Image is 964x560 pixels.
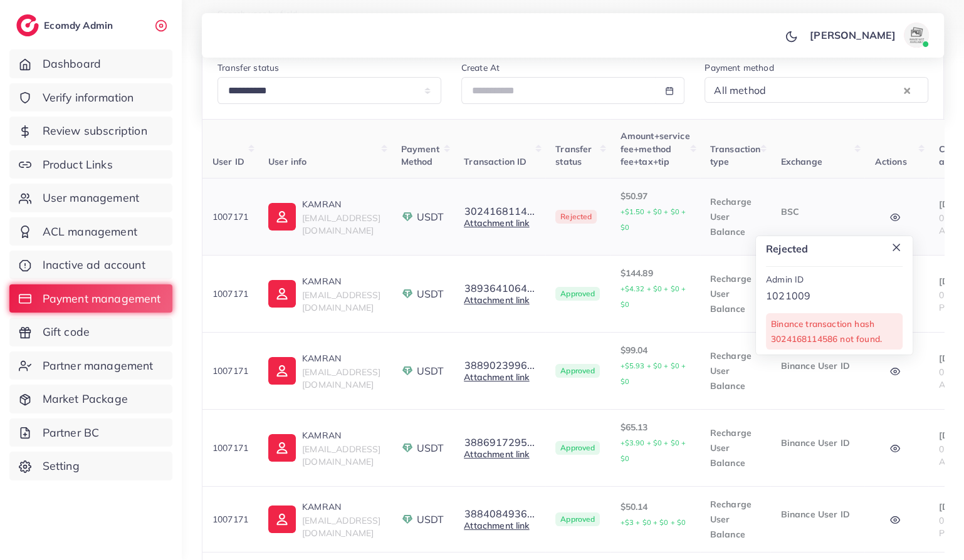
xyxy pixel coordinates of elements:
a: Verify information [9,83,172,112]
p: KAMRAN [302,197,380,212]
span: Partner management [43,358,154,374]
a: Partner management [9,351,172,380]
span: USDT [417,287,444,301]
input: Search for option [770,80,901,100]
span: Approved [555,287,600,301]
span: Approved [555,364,600,378]
img: ic-user-info.36bf1079.svg [268,203,296,231]
img: logo [16,14,39,36]
span: Verify information [43,90,134,106]
a: ACL management [9,217,172,246]
span: User management [43,190,139,206]
span: [EMAIL_ADDRESS][DOMAIN_NAME] [302,289,380,313]
button: Clear Selected [904,83,910,97]
span: Gift code [43,324,90,340]
span: Approved [555,512,600,526]
a: Review subscription [9,117,172,145]
p: Recharge User Balance [710,348,761,393]
img: payment [401,365,414,377]
span: Review subscription [43,123,147,139]
button: 3893641064... [464,283,535,294]
button: 3024168114... [464,205,535,217]
span: Inactive ad account [43,257,145,273]
p: 1021009 [766,288,903,303]
p: Binance User ID [780,435,854,450]
span: Dashboard [43,56,101,72]
label: Payment method [705,61,773,74]
span: 05:40 AM [938,366,961,390]
span: USDT [417,441,444,455]
span: Amount+service fee+method fee+tax+tip [620,130,689,167]
span: Payment Method [401,143,439,167]
span: Setting [43,458,80,474]
a: Attachment link [464,371,529,383]
p: Binance User ID [780,507,854,522]
span: Approved [555,441,600,455]
span: [EMAIL_ADDRESS][DOMAIN_NAME] [302,443,380,467]
img: payment [401,210,414,223]
a: Attachment link [464,217,529,229]
a: Product Links [9,150,172,179]
a: Inactive ad account [9,251,172,279]
label: Transfer status [217,61,279,74]
span: Transaction type [710,143,761,167]
img: ic-user-info.36bf1079.svg [268,506,296,533]
span: [EMAIL_ADDRESS][DOMAIN_NAME] [302,515,380,539]
a: logoEcomdy Admin [16,14,116,36]
small: +$3 + $0 + $0 + $0 [620,518,686,527]
p: rejected [766,241,903,256]
p: 1007171 [212,363,248,378]
a: Gift code [9,318,172,346]
span: 01:49 PM [938,515,961,539]
p: $99.04 [620,343,689,389]
small: +$3.90 + $0 + $0 + $0 [620,438,686,463]
a: Setting [9,452,172,480]
button: 3889023996... [464,360,535,371]
span: Product Links [43,157,113,173]
span: 02:39 AM [938,212,961,236]
span: [EMAIL_ADDRESS][DOMAIN_NAME] [302,366,380,390]
p: $50.14 [620,499,689,530]
label: Admin ID [766,273,804,286]
p: 1007171 [212,209,248,224]
span: Actions [874,156,906,167]
p: Binance User ID [780,358,854,373]
span: 05:25 PM [938,289,961,313]
a: Attachment link [464,520,529,531]
span: Transfer status [555,143,592,167]
img: payment [401,513,414,526]
label: Create At [461,61,500,74]
span: USDT [417,364,444,378]
span: User info [268,156,306,167]
span: USDT [417,210,444,224]
small: +$5.93 + $0 + $0 + $0 [620,361,686,386]
p: Binance transaction hash 3024168114586 not found. [771,316,898,346]
img: avatar [904,23,929,48]
span: Rejected [555,210,597,224]
a: Partner BC [9,418,172,447]
h2: Ecomdy Admin [44,19,116,31]
p: $65.13 [620,420,689,466]
p: [PERSON_NAME] [810,28,896,43]
span: All method [711,81,768,100]
p: KAMRAN [302,428,380,443]
div: Search for option [705,77,928,103]
a: [PERSON_NAME]avatar [803,23,934,48]
span: 02:26 AM [938,443,961,467]
button: 3884084936... [464,508,535,519]
span: Market Package [43,391,128,407]
button: 3886917295... [464,437,535,448]
p: Recharge User Balance [710,271,761,316]
span: User ID [212,156,244,167]
span: [EMAIL_ADDRESS][DOMAIN_NAME] [302,212,380,236]
p: Recharge User Balance [710,425,761,470]
span: Exchange [780,156,822,167]
p: Recharge User Balance [710,497,761,542]
span: Partner BC [43,425,100,441]
p: KAMRAN [302,274,380,289]
small: +$4.32 + $0 + $0 + $0 [620,284,686,309]
img: payment [401,442,414,454]
p: KAMRAN [302,499,380,514]
span: Transaction ID [464,156,527,167]
p: 1007171 [212,512,248,527]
